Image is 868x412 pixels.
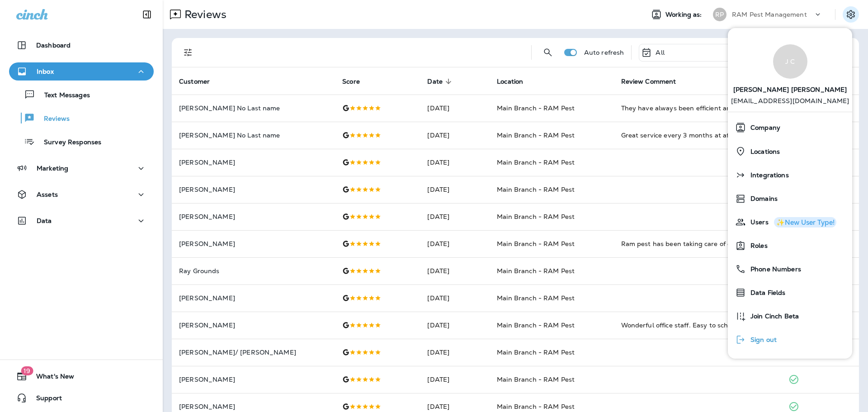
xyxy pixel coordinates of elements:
span: Customer [179,77,222,85]
div: Great service every 3 months at affordable price to keep home bug free. Cody is great! Asks if I ... [621,131,774,140]
div: Wonderful office staff. Easy to schedule and quick to respond to my property pest control needs. [621,321,774,330]
span: Integrations [746,171,789,179]
a: J C[PERSON_NAME] [PERSON_NAME] [EMAIL_ADDRESS][DOMAIN_NAME] [728,35,852,112]
p: Assets [37,191,58,198]
td: [DATE] [420,230,490,257]
button: Company [728,116,852,139]
a: Locations [731,142,849,161]
p: Survey Responses [35,138,101,147]
span: Main Branch - RAM Pest [497,158,575,166]
span: Main Branch - RAM Pest [497,267,575,275]
p: [PERSON_NAME] [179,403,328,410]
p: Dashboard [36,42,71,49]
p: RAM Pest Management [732,11,807,18]
button: Inbox [9,62,154,81]
button: Locations [728,139,852,163]
span: Review Comment [621,77,688,85]
p: [PERSON_NAME] [179,186,328,193]
td: [DATE] [420,257,490,284]
td: [DATE] [420,176,490,203]
span: 19 [21,366,33,375]
span: Roles [746,242,768,250]
span: Phone Numbers [746,265,801,273]
span: Location [497,77,535,85]
td: [DATE] [420,203,490,230]
button: ✨New User Type! [774,217,836,227]
p: [PERSON_NAME] [179,240,328,247]
td: [DATE] [420,312,490,339]
span: Working as: [665,11,704,19]
span: Date [427,77,454,85]
div: RP [713,8,726,21]
p: Inbox [37,68,54,75]
a: Integrations [731,166,849,184]
button: Roles [728,234,852,257]
p: Text Messages [35,91,90,100]
td: [DATE] [420,284,490,312]
span: Main Branch - RAM Pest [497,104,575,112]
span: Review Comment [621,78,676,85]
p: [PERSON_NAME] [179,322,328,329]
button: Support [9,389,154,407]
button: Dashboard [9,36,154,54]
p: All [656,49,664,56]
p: Marketing [37,165,68,172]
p: [EMAIL_ADDRESS][DOMAIN_NAME] [731,97,849,112]
span: Main Branch - RAM Pest [497,348,575,356]
td: [DATE] [420,366,490,393]
button: Survey Responses [9,132,154,151]
span: Main Branch - RAM Pest [497,375,575,384]
button: Phone Numbers [728,257,852,281]
a: Company [731,118,849,137]
div: J C [773,44,807,79]
span: Users [746,218,769,226]
a: Users✨New User Type! [731,213,849,231]
span: Data Fields [746,289,786,297]
p: Reviews [181,8,226,21]
p: [PERSON_NAME] No Last name [179,104,328,112]
span: Main Branch - RAM Pest [497,131,575,139]
button: Filters [179,43,197,62]
td: [DATE] [420,339,490,366]
div: Ram pest has been taking care of our properties for the last 12 years. They are the best in town.... [621,239,774,248]
td: [DATE] [420,95,490,122]
span: Customer [179,78,210,85]
div: They have always been efficient and effective. The technicians have been caring and good at what ... [621,104,774,113]
p: [PERSON_NAME] [179,376,328,383]
span: Join Cinch Beta [746,313,799,320]
button: Join Cinch Beta [728,304,852,328]
span: Main Branch - RAM Pest [497,213,575,221]
button: Search Reviews [539,43,557,62]
span: Score [342,78,360,85]
span: [PERSON_NAME] [PERSON_NAME] [733,79,847,97]
span: Locations [746,148,780,156]
span: Date [427,78,443,85]
span: Sign out [746,336,777,344]
button: Text Messages [9,85,154,104]
span: Score [342,77,372,85]
span: Main Branch - RAM Pest [497,240,575,248]
button: Settings [843,6,859,23]
p: [PERSON_NAME]/ [PERSON_NAME] [179,349,328,356]
button: Domains [728,187,852,210]
p: [PERSON_NAME] No Last name [179,132,328,139]
p: Reviews [35,115,70,123]
span: Company [746,124,780,132]
button: Data [9,212,154,230]
button: Data Fields [728,281,852,304]
p: Auto refresh [584,49,624,56]
span: Location [497,78,523,85]
span: Main Branch - RAM Pest [497,403,575,411]
p: Ray Grounds [179,267,328,275]
span: Support [27,394,62,405]
button: Reviews [9,109,154,128]
p: [PERSON_NAME] [179,159,328,166]
button: Collapse Sidebar [134,5,160,24]
p: [PERSON_NAME] [179,294,328,302]
span: Main Branch - RAM Pest [497,321,575,329]
td: [DATE] [420,149,490,176]
button: Sign out [728,328,852,351]
a: Data Fields [731,284,849,302]
button: Assets [9,185,154,204]
span: What's New [27,373,74,384]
